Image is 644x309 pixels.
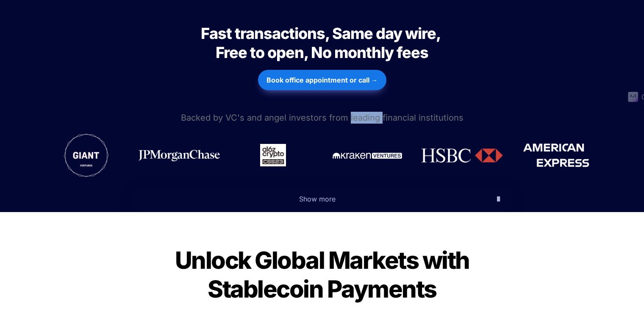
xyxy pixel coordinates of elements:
span: Fast transactions, Same day wire, Free to open, No monthly fees [201,24,443,62]
span: Backed by VC's and angel investors from leading financial institutions [181,113,464,123]
span: Show more [299,195,336,203]
button: Book office appointment or call → [258,70,386,90]
strong: Book office appointment or call → [266,76,378,84]
span: Unlock Global Markets with Stablecoin Payments [175,246,474,303]
a: Book office appointment or call → [258,66,386,94]
button: Show more [131,186,513,212]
